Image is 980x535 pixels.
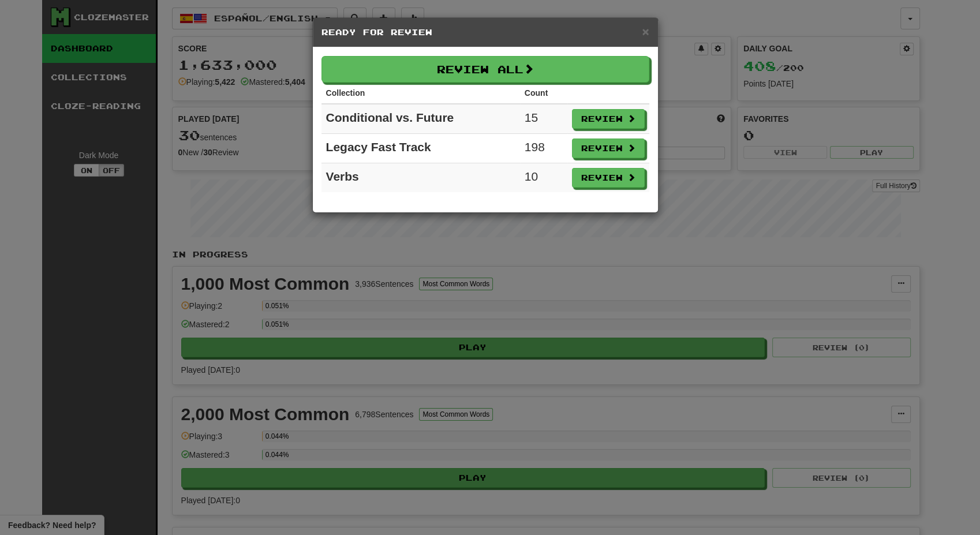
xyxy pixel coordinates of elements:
[520,134,567,163] td: 198
[321,163,520,193] td: Verbs
[520,104,567,134] td: 15
[572,109,645,129] button: Review
[572,139,645,158] button: Review
[520,83,567,104] th: Count
[642,25,649,38] button: Close
[572,168,645,188] button: Review
[321,27,649,38] h5: Ready for Review
[321,56,649,83] button: Review All
[321,83,520,104] th: Collection
[321,134,520,163] td: Legacy Fast Track
[321,104,520,134] td: Conditional vs. Future
[520,163,567,193] td: 10
[642,25,649,38] span: ×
